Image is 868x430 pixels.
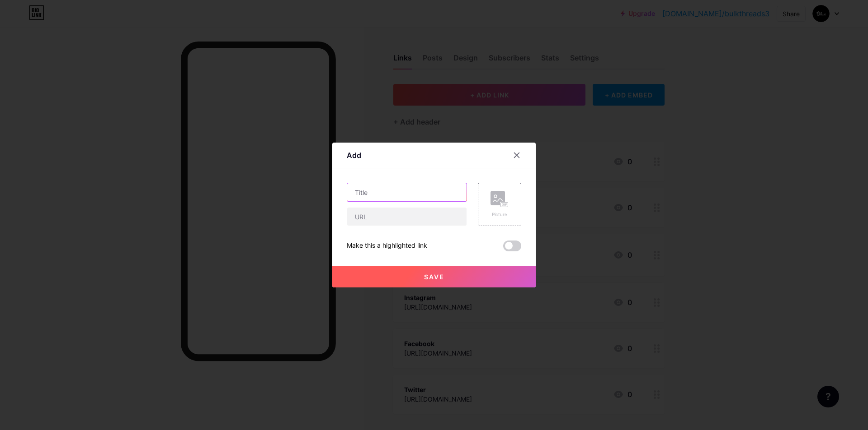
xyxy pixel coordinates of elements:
[347,183,467,201] input: Title
[332,266,536,287] button: Save
[491,211,509,218] div: Picture
[347,208,467,226] input: URL
[347,150,361,161] div: Add
[347,240,427,251] div: Make this a highlighted link
[424,273,444,281] span: Save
